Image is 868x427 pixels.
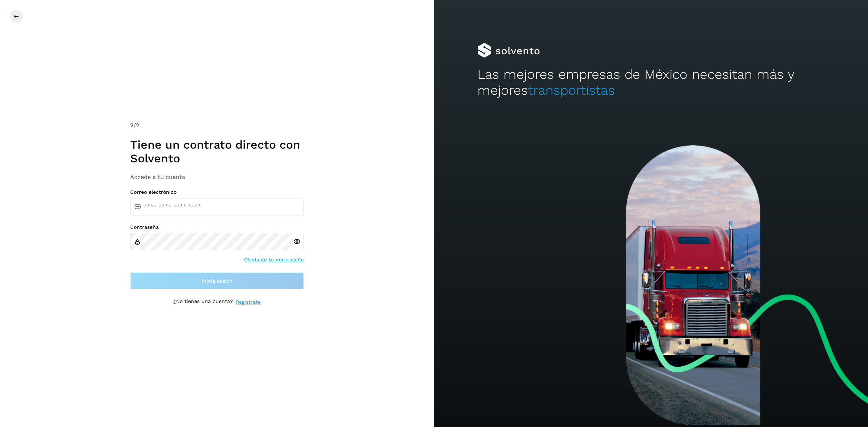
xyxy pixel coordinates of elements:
p: ¿No tienes una cuenta? [173,298,233,306]
span: 2 [130,122,133,129]
label: Correo electrónico [130,189,304,195]
button: Inicia sesión [130,272,304,290]
span: Inicia sesión [202,278,233,283]
h1: Tiene un contrato directo con Solvento [130,138,304,166]
h3: Accede a tu cuenta [130,174,304,180]
a: Olvidaste tu contraseña [244,256,304,264]
div: /2 [130,121,304,130]
label: Contraseña [130,224,304,230]
span: transportistas [528,82,615,98]
h2: Las mejores empresas de México necesitan más y mejores [477,67,825,99]
a: Regístrate [236,298,261,306]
